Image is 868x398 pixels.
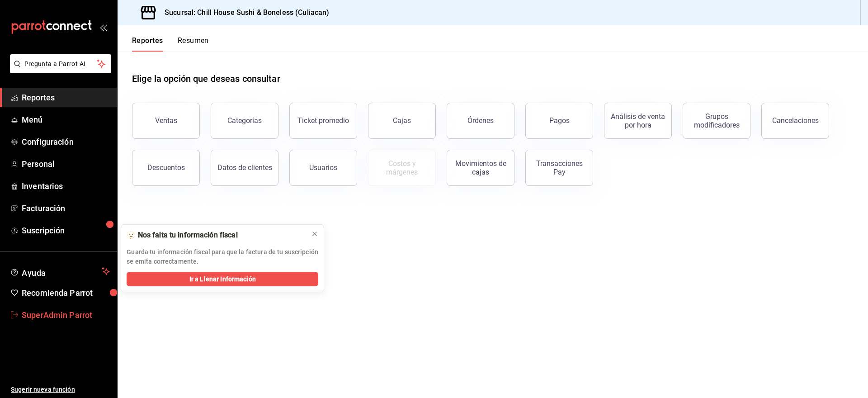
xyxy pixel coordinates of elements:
[132,150,200,186] button: Descuentos
[22,180,110,192] span: Inventarios
[22,287,110,299] span: Recomienda Parrot
[525,150,593,186] button: Transacciones Pay
[147,163,185,172] div: Descuentos
[22,224,110,237] span: Suscripción
[549,116,570,125] div: Pagos
[22,114,110,126] span: Menú
[447,150,514,186] button: Movimientos de cajas
[531,159,587,176] div: Transacciones Pay
[368,150,436,186] button: Contrata inventarios para ver este reporte
[127,272,318,286] button: Ir a Llenar Información
[127,230,304,240] div: 🫥 Nos falta tu información fiscal
[132,103,200,139] button: Ventas
[368,103,436,139] button: Cajas
[297,116,349,125] div: Ticket promedio
[525,103,593,139] button: Pagos
[132,72,280,85] h1: Elige la opción que deseas consultar
[604,103,672,139] button: Análisis de venta por hora
[772,116,819,125] div: Cancelaciones
[689,112,745,129] div: Grupos modificadores
[217,163,272,172] div: Datos de clientes
[467,116,494,125] div: Órdenes
[22,136,110,148] span: Configuración
[22,91,110,104] span: Reportes
[155,116,177,125] div: Ventas
[309,163,337,172] div: Usuarios
[22,309,110,321] span: SuperAdmin Parrot
[211,103,278,139] button: Categorías
[610,112,666,129] div: Análisis de venta por hora
[157,7,329,18] h3: Sucursal: Chill House Sushi & Boneless (Culiacan)
[10,54,111,73] button: Pregunta a Parrot AI
[132,36,209,52] div: navigation tabs
[289,103,357,139] button: Ticket promedio
[132,36,163,52] button: Reportes
[22,158,110,170] span: Personal
[289,150,357,186] button: Usuarios
[189,275,256,284] span: Ir a Llenar Información
[99,24,107,31] button: open_drawer_menu
[22,266,98,277] span: Ayuda
[447,103,514,139] button: Órdenes
[11,385,110,394] span: Sugerir nueva función
[127,247,318,266] p: Guarda tu información fiscal para que la factura de tu suscripción se emita correctamente.
[761,103,829,139] button: Cancelaciones
[211,150,278,186] button: Datos de clientes
[178,36,209,52] button: Resumen
[227,116,262,125] div: Categorías
[22,202,110,214] span: Facturación
[374,159,430,176] div: Costos y márgenes
[453,159,509,176] div: Movimientos de cajas
[393,116,411,125] div: Cajas
[6,66,111,75] a: Pregunta a Parrot AI
[683,103,750,139] button: Grupos modificadores
[24,59,97,69] span: Pregunta a Parrot AI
